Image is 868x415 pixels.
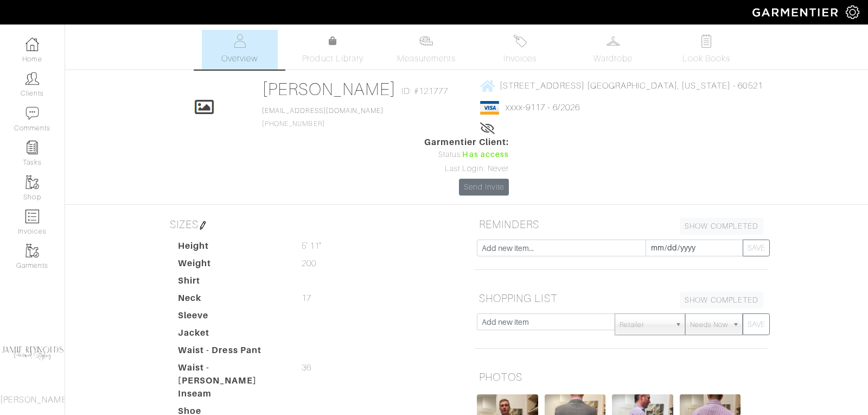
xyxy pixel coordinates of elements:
img: reminder-icon-8004d30b9f0a5d33ae49ab947aed9ed385cf756f9e5892f1edd6e32f2345188e.png [25,141,39,154]
a: SHOW COMPLETED [680,292,763,309]
img: orders-27d20c2124de7fd6de4e0e44c1d41de31381a507db9b33961299e4e07d508b8c.svg [513,34,527,48]
dt: Height [170,240,293,257]
span: Garmentier Client: [424,136,509,149]
span: [PHONE_NUMBER] [262,107,384,128]
span: 5' 11" [302,240,321,253]
a: Wardrobe [575,30,651,70]
a: [PERSON_NAME] [262,79,396,99]
img: clients-icon-6bae9207a08558b7cb47a8932f037763ab4055f8c8b6bfacd5dc20c3e0201464.png [25,72,39,85]
a: Product Library [295,35,371,65]
dt: Jacket [170,326,293,344]
img: garments-icon-b7da505a4dc4fd61783c78ac3ca0ef83fa9d6f193b1c9dc38574b1d14d53ca28.png [25,175,39,189]
img: garmentier-logo-header-white-b43fb05a5012e4ada735d5af1a66efaba907eab6374d6393d1fbf88cb4ef424d.png [747,3,846,22]
dt: Weight [170,257,293,274]
a: Invoices [482,30,558,70]
dt: Shirt [170,274,293,292]
dt: Sleeve [170,309,293,326]
a: [EMAIL_ADDRESS][DOMAIN_NAME] [262,107,384,115]
img: garments-icon-b7da505a4dc4fd61783c78ac3ca0ef83fa9d6f193b1c9dc38574b1d14d53ca28.png [25,244,39,257]
input: Add new item... [477,240,646,256]
img: dashboard-icon-dbcd8f5a0b271acd01030246c82b418ddd0df26cd7fceb0bd07c9910d44c42f6.png [25,37,39,51]
img: comment-icon-a0a6a9ef722e966f86d9cbdc48e553b5cf19dbc54f86b18d962a5391bc8f6eb6.png [25,106,39,120]
span: 17 [302,292,311,305]
dt: Neck [170,292,293,309]
span: ID: #121777 [401,85,449,98]
img: orders-icon-0abe47150d42831381b5fb84f609e132dff9fe21cb692f30cb5eec754e2cba89.png [25,210,39,223]
div: Status: [424,149,509,161]
img: gear-icon-white-bd11855cb880d31180b6d7d6211b90ccbf57a29d726f0c71d8c61bd08dd39cc2.png [846,5,859,19]
dt: Waist - Dress Pant [170,344,293,361]
a: xxxx-9117 - 6/2026 [506,103,580,112]
img: visa-934b35602734be37eb7d5d7e5dbcd2044c359bf20a24dc3361ca3fa54326a8a7.png [480,101,499,115]
a: Overview [202,30,278,70]
span: Wardrobe [593,52,633,65]
a: SHOW COMPLETED [680,218,763,235]
h5: REMINDERS [475,213,768,235]
span: 36 [302,361,311,374]
a: Send Invite [459,179,509,196]
span: Overview [221,52,258,65]
span: Measurements [397,52,456,65]
img: basicinfo-40fd8af6dae0f16599ec9e87c0ef1c0a1fdea2edbe929e3d69a839185d80c458.svg [233,34,246,48]
dt: Inseam [170,387,293,405]
span: Has access [462,149,509,161]
span: Retailer [620,314,671,336]
h5: PHOTOS [475,366,768,388]
span: Needs Now [690,314,728,336]
button: SAVE [743,313,770,335]
div: Last Login: Never [424,163,509,175]
a: [STREET_ADDRESS] [GEOGRAPHIC_DATA], [US_STATE] - 60521 [480,79,763,92]
img: todo-9ac3debb85659649dc8f770b8b6100bb5dab4b48dedcbae339e5042a72dfd3cc.svg [700,34,713,48]
dt: Waist - [PERSON_NAME] [170,361,293,387]
input: Add new item [477,313,615,330]
span: 200 [302,257,316,270]
span: Product Library [302,52,363,65]
a: Measurements [388,30,465,70]
button: SAVE [743,240,770,256]
span: Look Books [682,52,731,65]
h5: SHOPPING LIST [475,287,768,309]
h5: SIZES [165,213,458,235]
img: wardrobe-487a4870c1b7c33e795ec22d11cfc2ed9d08956e64fb3008fe2437562e282088.svg [607,34,620,48]
span: [STREET_ADDRESS] [GEOGRAPHIC_DATA], [US_STATE] - 60521 [500,81,763,91]
img: pen-cf24a1663064a2ec1b9c1bd2387e9de7a2fa800b781884d57f21acf72779bad2.png [199,221,207,230]
span: Invoices [503,52,537,65]
img: measurements-466bbee1fd09ba9460f595b01e5d73f9e2bff037440d3c8f018324cb6cdf7a4a.svg [419,34,433,48]
a: Look Books [668,30,744,70]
